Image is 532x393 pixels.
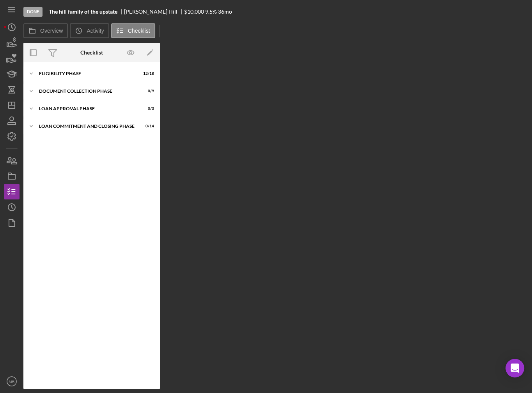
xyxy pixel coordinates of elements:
[87,28,104,34] label: Activity
[49,9,117,15] b: The hill family of the upstate
[218,9,232,15] div: 36 mo
[39,89,135,93] div: Document Collection Phase
[128,28,150,34] label: Checklist
[205,9,217,15] div: 9.5 %
[39,124,135,129] div: Loan Commitment and Closing Phase
[23,7,43,17] div: Done
[39,71,135,76] div: Eligibility Phase
[124,9,184,15] div: [PERSON_NAME] Hill
[140,71,154,76] div: 12 / 18
[80,49,103,56] div: Checklist
[111,23,155,38] button: Checklist
[40,28,63,34] label: Overview
[140,106,154,111] div: 0 / 3
[140,89,154,93] div: 0 / 9
[23,23,68,38] button: Overview
[505,359,524,377] div: Open Intercom Messenger
[4,374,20,389] button: MR
[140,124,154,129] div: 0 / 14
[39,106,135,111] div: Loan Approval Phase
[70,23,109,38] button: Activity
[9,379,15,384] text: MR
[184,9,204,15] div: $10,000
